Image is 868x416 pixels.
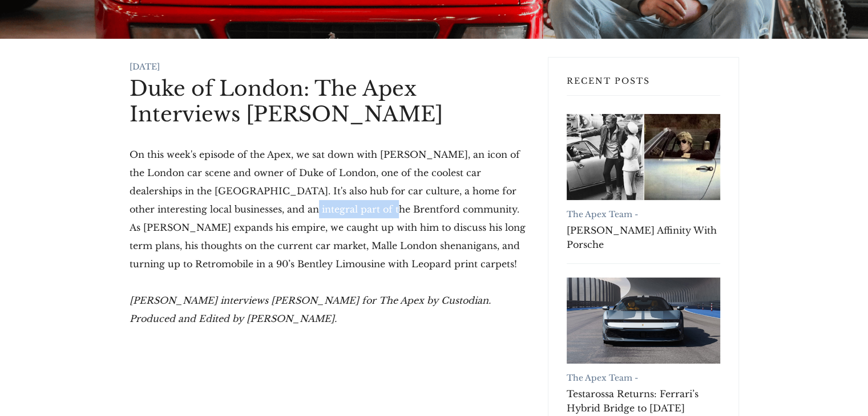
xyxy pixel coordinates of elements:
h3: Recent Posts [567,76,720,96]
a: Robert Redford's Affinity With Porsche [567,114,720,200]
a: [PERSON_NAME] Affinity With Porsche [567,223,720,252]
a: The Apex Team - [567,209,638,219]
p: On this week's episode of the Apex, we sat down with [PERSON_NAME], an icon of the London car sce... [130,145,530,273]
time: [DATE] [130,62,160,72]
a: Testarossa Returns: Ferrari’s Hybrid Bridge to Tomorrow [567,278,720,364]
h1: Duke of London: The Apex Interviews [PERSON_NAME] [130,76,530,127]
em: [PERSON_NAME] interviews [PERSON_NAME] for The Apex by Custodian. Produced and Edited by [PERSON_... [130,295,491,324]
a: The Apex Team - [567,373,638,383]
a: Testarossa Returns: Ferrari’s Hybrid Bridge to [DATE] [567,387,720,415]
